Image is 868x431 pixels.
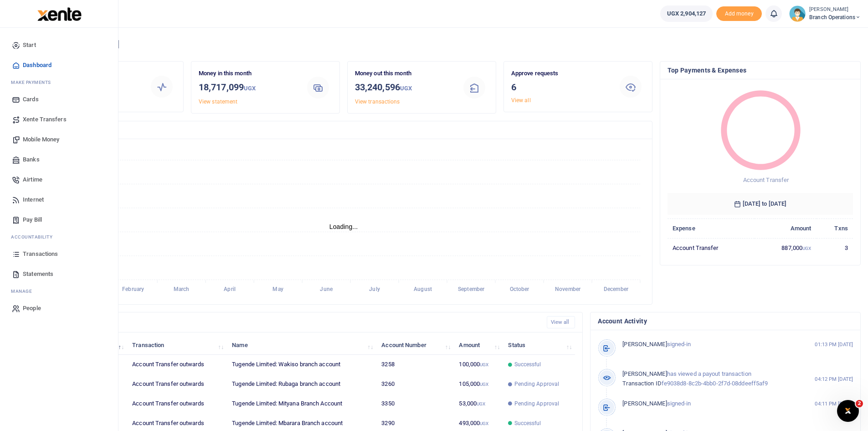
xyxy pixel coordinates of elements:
a: Cards [7,89,111,109]
a: View all [511,97,531,104]
iframe: Intercom live chat [837,400,859,422]
span: Xente Transfers [23,115,67,124]
p: Money out this month [355,69,453,78]
td: Tugende Limited: Rubaga branch account [227,374,376,394]
tspan: October [510,286,530,293]
tspan: November [555,286,581,293]
span: Transactions [23,249,58,259]
li: Wallet ballance [657,5,716,22]
li: Ac [7,230,111,244]
h3: 33,240,596 [355,80,453,95]
p: signed-in [622,340,795,349]
td: 887,000 [755,238,817,257]
small: 01:13 PM [DATE] [815,341,853,348]
a: View transactions [355,99,400,105]
a: UGX 2,904,127 [660,5,713,22]
th: Amount: activate to sort column ascending [454,335,503,355]
span: Pending Approval [514,380,560,388]
small: UGX [477,401,485,406]
a: Airtime [7,170,111,190]
span: Statements [23,270,53,279]
a: Add money [716,10,762,16]
th: Status: activate to sort column ascending [503,335,575,355]
p: Money in this month [199,69,297,78]
small: UGX [244,85,256,92]
tspan: February [122,286,144,293]
td: Tugende Limited: Mityana Branch Account [227,394,376,414]
p: signed-in [622,399,795,409]
td: Account Transfer outwards [127,374,227,394]
span: Branch Operations [809,13,861,21]
h4: Transactions Overview [42,125,645,135]
span: countability [18,234,52,240]
a: Banks [7,150,111,170]
a: Transactions [7,244,111,264]
a: Internet [7,190,111,210]
td: Account Transfer [668,238,755,257]
img: logo-large [37,7,82,21]
td: 105,000 [454,374,503,394]
a: logo-small logo-large logo-large [36,10,82,17]
img: profile-user [789,5,806,22]
h3: 6 [511,80,610,94]
th: Transaction: activate to sort column ascending [127,335,227,355]
h6: [DATE] to [DATE] [668,193,853,215]
span: [PERSON_NAME] [622,370,667,377]
td: Tugende Limited: Wakiso branch account [227,355,376,374]
tspan: August [414,286,432,293]
small: UGX [480,382,488,387]
tspan: December [604,286,629,293]
small: 04:11 PM [DATE] [815,400,853,408]
span: Pay Bill [23,215,42,224]
tspan: April [224,286,235,293]
span: Pending Approval [514,400,560,408]
a: Pay Bill [7,210,111,230]
span: Dashboard [23,61,51,70]
th: Account Number: activate to sort column ascending [376,335,454,355]
td: 3260 [376,374,454,394]
tspan: June [320,286,333,293]
td: 3258 [376,355,454,374]
span: Mobile Money [23,135,59,144]
span: Add money [716,6,762,21]
th: Name: activate to sort column ascending [227,335,376,355]
tspan: July [369,286,380,293]
tspan: March [174,286,190,293]
small: UGX [400,85,412,92]
a: View statement [199,99,237,105]
a: Statements [7,264,111,284]
th: Amount [755,218,817,238]
h4: Recent Transactions [42,317,539,327]
li: Toup your wallet [716,6,762,21]
a: Dashboard [7,55,111,75]
li: M [7,75,111,89]
small: 04:12 PM [DATE] [815,375,853,383]
td: 53,000 [454,394,503,414]
small: [PERSON_NAME] [809,6,861,14]
td: Account Transfer outwards [127,394,227,414]
tspan: May [272,286,283,293]
span: Banks [23,155,40,164]
span: Successful [514,419,541,427]
a: People [7,298,111,318]
a: Xente Transfers [7,109,111,130]
a: Start [7,35,111,55]
small: UGX [802,246,811,251]
span: 2 [856,400,863,407]
span: Cards [23,95,39,104]
span: Account Transfer [743,177,789,183]
small: UGX [480,362,488,367]
span: [PERSON_NAME] [622,341,667,348]
span: Internet [23,195,44,204]
th: Txns [817,218,853,238]
h3: 18,717,099 [199,80,297,95]
h4: Top Payments & Expenses [668,65,853,75]
span: [PERSON_NAME] [622,400,667,407]
h4: Account Activity [598,316,853,326]
p: has viewed a payout transaction fe9038d8-8c2b-4bb0-2f7d-08ddeeff5af9 [622,369,795,389]
span: Start [23,41,36,50]
span: anage [15,288,32,295]
td: 3350 [376,394,454,414]
span: Transaction ID [622,380,661,387]
td: Account Transfer outwards [127,355,227,374]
